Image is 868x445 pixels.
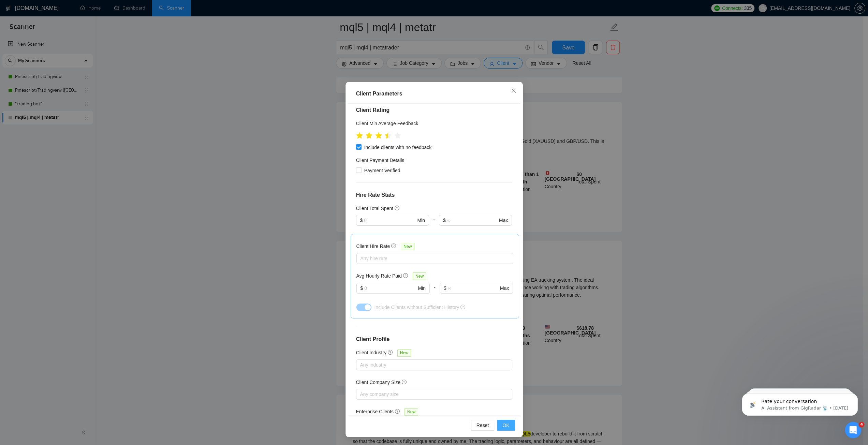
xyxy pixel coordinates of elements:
span: Include Clients without Sufficient History [374,305,459,310]
input: ∞ [447,217,498,224]
span: $ [444,284,446,292]
span: Max [500,284,509,292]
span: $ [443,217,446,224]
span: New [413,272,426,280]
h5: Enterprise Clients [356,408,394,415]
span: question-circle [402,379,407,385]
span: question-circle [460,305,465,309]
button: OK [497,420,515,431]
h5: Client Hire Rate [356,242,390,250]
button: Close [504,82,523,100]
h4: Client Rating [356,106,512,114]
span: Reset [476,421,489,429]
span: OK [502,421,509,429]
h5: Client Min Average Feedback [356,120,418,127]
span: Payment Verified [362,167,403,174]
iframe: Intercom notifications message [732,379,868,427]
iframe: Intercom live chat [845,422,861,438]
span: star [356,132,363,139]
h5: Avg Hourly Rate Paid [356,272,402,280]
span: Max [499,217,508,224]
input: 0 [364,284,416,292]
button: Reset [471,420,495,431]
span: star [385,132,392,139]
span: star [366,132,372,139]
span: New [397,349,411,357]
h4: Hire Rate Stats [356,191,512,199]
span: New [401,243,414,250]
h4: Client Profile [356,335,512,343]
h5: Client Industry [356,349,386,356]
input: ∞ [448,284,499,292]
span: Min [418,284,426,292]
h4: Client Payment Details [356,157,404,164]
span: question-circle [403,273,409,278]
span: Min [417,217,425,224]
span: star [394,132,401,139]
h5: Client Company Size [356,379,401,386]
span: question-circle [391,243,397,249]
span: close [511,88,516,93]
span: 4 [859,422,864,427]
div: Client Parameters [356,90,512,98]
span: question-circle [395,205,400,211]
span: $ [360,217,363,224]
div: - [430,283,440,302]
span: question-circle [388,350,393,355]
span: Include clients with no feedback [362,144,435,151]
div: - [429,215,439,234]
h5: Client Total Spent [356,205,393,212]
span: New [404,408,418,416]
span: $ [361,284,363,292]
input: 0 [364,217,416,224]
span: star [375,132,382,139]
span: question-circle [395,409,400,414]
